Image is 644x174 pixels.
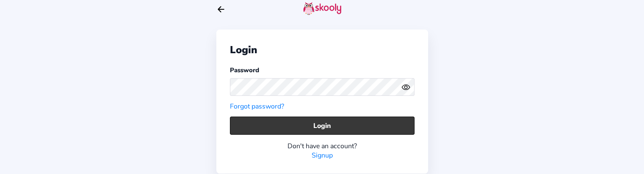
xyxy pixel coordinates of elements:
[230,141,415,151] div: Don't have an account?
[303,2,341,15] img: skooly-logo.png
[401,83,414,92] button: eye outlineeye off outline
[401,83,410,92] ion-icon: eye outline
[230,117,415,135] button: Login
[230,102,284,111] a: Forgot password?
[312,151,333,160] a: Signup
[216,5,226,14] button: arrow back outline
[230,66,259,74] label: Password
[230,43,415,57] div: Login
